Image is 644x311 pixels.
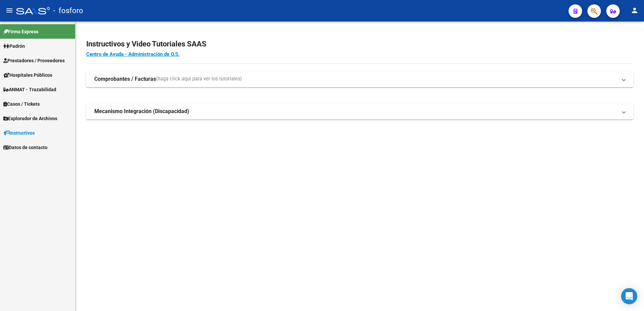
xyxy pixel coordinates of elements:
[3,129,35,137] span: Instructivos
[3,71,52,79] span: Hospitales Públicos
[86,71,633,87] mat-expansion-panel-header: Comprobantes / Facturas(haga click aquí para ver los tutoriales)
[5,6,13,14] mat-icon: menu
[621,288,637,304] div: Open Intercom Messenger
[53,3,83,18] span: - fosforo
[3,86,56,93] span: ANMAT - Trazabilidad
[94,108,189,115] strong: Mecanismo Integración (Discapacidad)
[3,115,57,122] span: Explorador de Archivos
[3,100,40,108] span: Casos / Tickets
[86,103,633,119] mat-expansion-panel-header: Mecanismo Integración (Discapacidad)
[3,144,47,151] span: Datos de contacto
[86,51,180,57] a: Centro de Ayuda - Administración de O.S.
[3,57,65,64] span: Prestadores / Proveedores
[3,28,38,35] span: Firma Express
[3,42,25,50] span: Padrón
[94,75,156,83] strong: Comprobantes / Facturas
[156,75,242,83] span: (haga click aquí para ver los tutoriales)
[631,6,639,14] mat-icon: person
[86,38,633,50] h2: Instructivos y Video Tutoriales SAAS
